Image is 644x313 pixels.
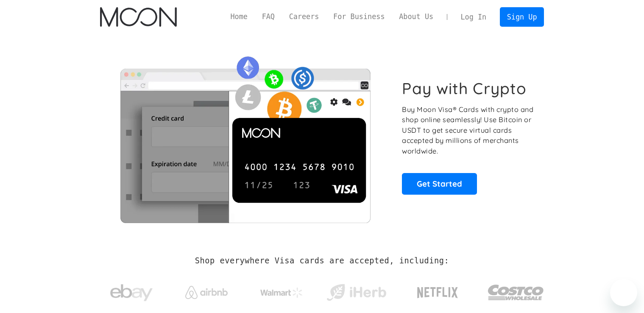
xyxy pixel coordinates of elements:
a: Get Started [402,173,477,194]
a: Airbnb [175,277,238,303]
iframe: Button to launch messaging window [610,279,637,306]
a: For Business [326,11,392,22]
a: Log In [454,8,493,26]
img: Airbnb [185,286,228,299]
a: About Us [392,11,440,22]
h1: Pay with Crypto [402,79,527,98]
img: Costco [488,277,544,308]
a: Careers [282,11,326,22]
img: Moon Cards let you spend your crypto anywhere Visa is accepted. [100,50,390,223]
a: FAQ [255,11,282,22]
a: ebay [100,271,163,310]
a: Netflix [400,274,476,307]
img: Moon Logo [100,7,177,27]
img: Walmart [260,288,303,298]
a: Costco [488,268,544,313]
a: home [100,7,177,27]
h2: Shop everywhere Visa cards are accepted, including: [195,256,449,265]
a: Home [223,11,255,22]
a: iHerb [325,273,388,308]
img: Netflix [416,282,459,303]
a: Sign Up [500,7,544,26]
img: iHerb [325,282,388,304]
img: ebay [110,279,153,306]
a: Walmart [250,279,313,302]
p: Buy Moon Visa® Cards with crypto and shop online seamlessly! Use Bitcoin or USDT to get secure vi... [402,104,535,156]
